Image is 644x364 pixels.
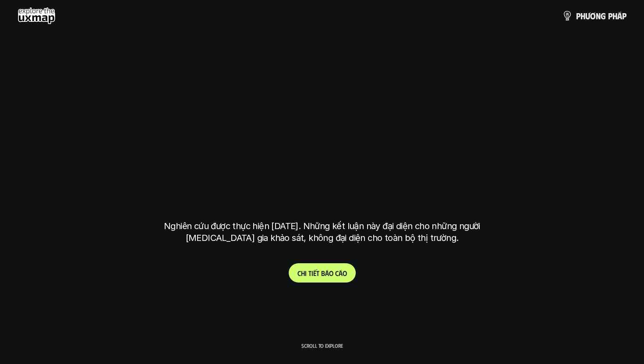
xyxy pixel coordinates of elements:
h6: Kết quả nghiên cứu [292,82,358,92]
span: g [601,11,606,21]
span: á [339,269,343,277]
a: phươngpháp [562,7,626,25]
span: i [305,269,307,277]
p: Scroll to explore [301,343,343,349]
span: c [335,269,339,277]
span: i [311,269,313,277]
span: b [321,269,325,277]
p: Nghiên cứu được thực hiện [DATE]. Những kết luận này đại diện cho những người [MEDICAL_DATA] gia ... [158,220,486,244]
span: á [617,11,622,21]
span: ơ [590,11,596,21]
span: C [297,269,301,277]
span: p [576,11,580,21]
span: t [316,269,319,277]
a: Chitiếtbáocáo [289,263,356,283]
h1: phạm vi công việc của [162,101,482,138]
span: o [329,269,333,277]
span: p [622,11,626,21]
span: n [596,11,601,21]
span: h [301,269,305,277]
span: ế [313,269,316,277]
span: h [612,11,617,21]
h1: tại [GEOGRAPHIC_DATA] [166,170,478,207]
span: o [343,269,347,277]
span: ư [585,11,590,21]
span: t [308,269,311,277]
span: p [608,11,612,21]
span: á [325,269,329,277]
span: h [580,11,585,21]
